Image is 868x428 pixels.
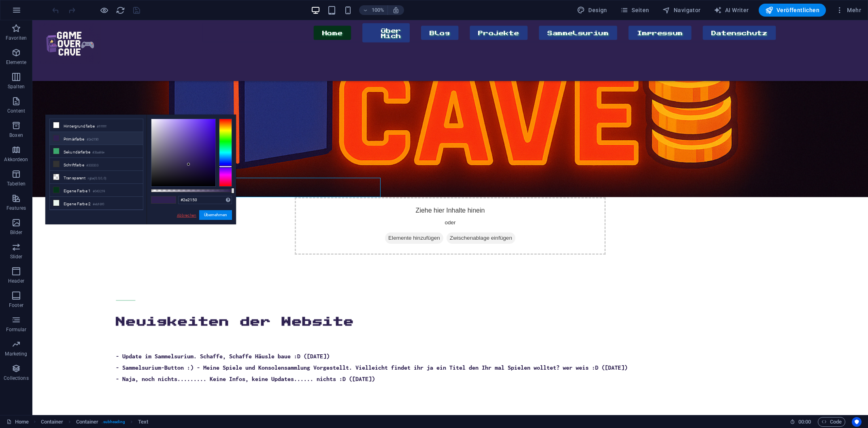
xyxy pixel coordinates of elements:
[765,6,819,14] span: Veröffentlichen
[852,417,862,427] button: Usercentrics
[798,417,811,427] span: 00 00
[790,417,811,427] h6: Session-Zeit
[41,417,148,427] nav: breadcrumb
[115,5,125,15] button: reload
[821,417,842,427] span: Code
[176,212,197,218] a: Abbrechen
[151,196,164,203] span: #2e2150
[714,6,749,14] span: AI Writer
[50,145,143,158] li: Sekundärfarbe
[8,83,25,90] p: Spalten
[164,196,176,203] span: #2e2150
[6,205,26,211] p: Features
[10,253,23,260] p: Slider
[116,6,125,15] i: Seite neu laden
[6,326,27,333] p: Formular
[97,124,106,130] small: #ffffff
[5,351,27,357] p: Marketing
[6,59,27,66] p: Elemente
[392,6,400,14] i: Bei Größenänderung Zoomstufe automatisch an das gewählte Gerät anpassen.
[577,6,607,14] span: Design
[574,4,611,17] button: Design
[10,229,23,236] p: Bilder
[371,5,384,15] h6: 100%
[818,417,845,427] button: Code
[711,4,752,17] button: AI Writer
[7,181,26,187] p: Tabellen
[6,417,29,427] a: Klick, um Auswahl aufzuheben. Doppelklick öffnet Seitenverwaltung
[102,417,125,427] span: . subheading
[50,119,143,132] li: Hintergrundfarbe
[832,4,864,17] button: Mehr
[574,4,611,17] div: Design (Strg+Alt+Y)
[93,189,105,194] small: #043219
[50,158,143,171] li: Schriftfarbe
[99,5,109,15] button: Klicke hier, um den Vorschau-Modus zu verlassen
[9,132,23,138] p: Boxen
[88,176,107,181] small: rgba(0,0,0,.0)
[50,132,143,145] li: Primärfarbe
[662,6,701,14] span: Navigator
[199,210,232,220] button: Übernehmen
[86,163,98,168] small: #333333
[659,4,704,17] button: Navigator
[6,35,27,41] p: Favoriten
[4,375,28,381] p: Collections
[93,202,104,207] small: #ebf6f0
[50,171,143,184] li: Transparent
[4,156,28,163] p: Akkordeon
[836,6,861,14] span: Mehr
[92,150,104,155] small: #3ba86e
[414,212,483,224] span: Zwischenablage einfügen
[8,278,24,284] p: Header
[620,6,649,14] span: Seiten
[76,417,99,427] span: Klick zum Auswählen. Doppelklick zum Bearbeiten
[9,302,23,309] p: Footer
[87,137,99,143] small: #2e2150
[353,212,411,224] span: Elemente hinzufügen
[50,197,143,210] li: Eigene Farbe 2
[138,417,148,427] span: Klick zum Auswählen. Doppelklick zum Bearbeiten
[41,417,64,427] span: Klick zum Auswählen. Doppelklick zum Bearbeiten
[759,4,826,17] button: Veröffentlichen
[262,177,573,234] div: Ziehe hier Inhalte hinein
[804,419,805,425] span: :
[359,5,388,15] button: 100%
[50,184,143,197] li: Eigene Farbe 1
[7,108,25,114] p: Content
[617,4,653,17] button: Seiten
